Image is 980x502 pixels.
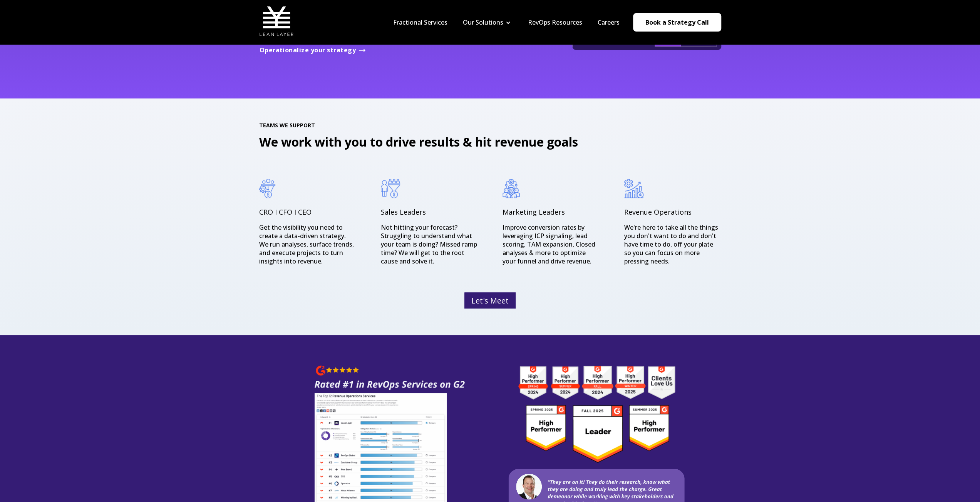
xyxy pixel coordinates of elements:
[624,207,721,217] h4: Revenue Operations
[381,179,400,198] img: sales-leaders
[381,207,478,217] h4: Sales Leaders
[259,47,367,55] a: Operationalize your strategy
[259,4,294,38] img: Lean Layer Logo
[259,207,356,217] h4: CRO I CFO I CEO
[598,18,620,27] a: Careers
[260,46,356,54] span: Operationalize your strategy
[503,207,600,217] h4: Marketing Leaders
[633,13,721,32] a: Book a Strategy Call
[393,18,447,27] a: Fractional Services
[385,18,627,27] div: Navigation Menu
[259,122,721,129] span: TEAMS WE SUPPORT
[259,133,721,151] h2: We work with you to drive results & hit revenue goals
[464,293,516,309] a: Let's Meet
[624,223,721,265] p: We're here to take all the things you don't want to do and don't have time to do, off your plate ...
[463,18,503,27] a: Our Solutions
[259,223,356,265] p: Get the visibility you need to create a data-driven strategy. We run analyses, surface trends, an...
[507,364,687,465] img: g2 badges website
[503,179,520,198] img: marketing leaders
[624,179,643,198] img: revenue-operations
[259,179,275,198] img: cro
[528,18,582,27] a: RevOps Resources
[503,223,600,265] p: Improve conversion rates by leveraging ICP signaling, lead scoring, TAM expansion, Closed analyse...
[381,223,478,265] p: Not hitting your forecast? Struggling to understand what your team is doing? Missed ramp time? We...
